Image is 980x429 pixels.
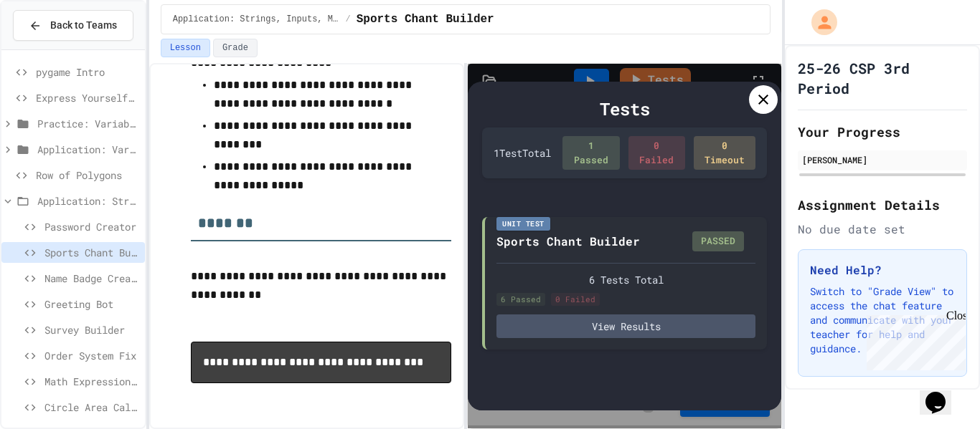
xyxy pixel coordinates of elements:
[694,136,755,170] div: 0 Timeout
[36,64,139,79] span: pygame Intro
[161,39,210,57] button: Lesson
[496,272,755,287] div: 6 Tests Total
[861,309,966,370] iframe: chat widget
[496,233,640,250] div: Sports Chant Builder
[37,193,139,208] span: Application: Strings, Inputs, Math
[50,18,117,33] span: Back to Teams
[496,217,550,231] div: Unit Test
[798,195,967,215] h2: Assignment Details
[802,153,963,166] div: [PERSON_NAME]
[6,6,99,91] div: Chat with us now!Close
[496,293,545,307] div: 6 Passed
[357,11,494,28] span: Sports Chant Builder
[482,96,767,122] div: Tests
[44,400,139,415] span: Circle Area Calculator
[44,374,139,389] span: Math Expression Debugger
[213,39,258,57] button: Grade
[345,14,350,25] span: /
[810,284,955,356] p: Switch to "Grade View" to access the chat feature and communicate with your teacher for help and ...
[37,142,139,157] span: Application: Variables/Print
[810,261,955,279] h3: Need Help?
[494,145,551,160] div: 1 Test Total
[798,58,967,98] h1: 25-26 CSP 3rd Period
[551,293,600,307] div: 0 Failed
[44,271,139,286] span: Name Badge Creator
[496,314,755,338] button: View Results
[173,14,340,25] span: Application: Strings, Inputs, Math
[37,116,139,131] span: Practice: Variables/Print
[44,297,139,312] span: Greeting Bot
[692,231,744,251] div: PASSED
[798,221,967,238] div: No due date set
[13,10,133,41] button: Back to Teams
[44,348,139,363] span: Order System Fix
[628,136,685,170] div: 0 Failed
[798,122,967,142] h2: Your Progress
[562,136,619,170] div: 1 Passed
[36,90,139,105] span: Express Yourself in Python!
[44,322,139,337] span: Survey Builder
[44,245,139,260] span: Sports Chant Builder
[796,6,841,39] div: My Account
[36,168,139,183] span: Row of Polygons
[920,372,966,415] iframe: chat widget
[44,219,139,234] span: Password Creator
